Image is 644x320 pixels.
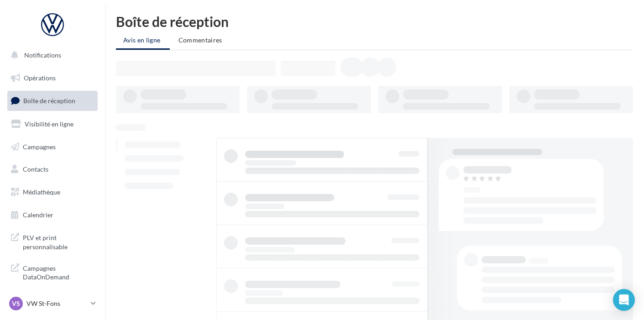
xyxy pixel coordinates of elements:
span: Notifications [24,51,61,59]
p: VW St-Fons [26,299,87,308]
a: Médiathèque [5,183,99,202]
span: Contacts [23,165,48,173]
div: Open Intercom Messenger [613,289,635,311]
span: VS [12,299,20,308]
span: Opérations [24,74,56,82]
a: Campagnes DataOnDemand [5,258,99,285]
a: VS VW St-Fons [7,295,98,312]
a: Opérations [5,68,99,88]
a: Calendrier [5,205,99,225]
span: Médiathèque [23,188,60,196]
button: Notifications [5,46,96,65]
span: Boîte de réception [23,97,75,105]
a: Visibilité en ligne [5,115,99,134]
span: Campagnes DataOnDemand [23,262,94,282]
span: Visibilité en ligne [25,120,73,128]
span: PLV et print personnalisable [23,231,94,251]
a: Contacts [5,160,99,179]
a: PLV et print personnalisable [5,228,99,255]
a: Campagnes [5,137,99,157]
span: Campagnes [23,142,56,150]
span: Commentaires [178,36,222,44]
span: Calendrier [23,211,53,219]
a: Boîte de réception [5,91,99,110]
div: Boîte de réception [116,15,633,28]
